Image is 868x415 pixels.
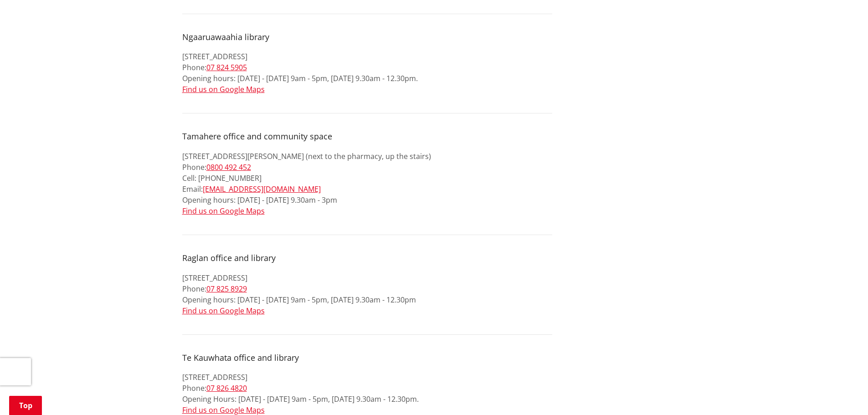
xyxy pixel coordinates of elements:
a: Top [9,396,42,415]
a: Find us on Google Maps [182,206,265,216]
a: Find us on Google Maps [182,405,265,415]
a: Find us on Google Maps [182,84,265,94]
a: 07 824 5905 [206,62,247,72]
h4: Te Kauwhata office and library [182,353,552,363]
a: 07 826 4820 [206,383,247,393]
a: [EMAIL_ADDRESS][DOMAIN_NAME] [203,184,321,194]
a: 0800 492 452 [206,162,251,172]
p: [STREET_ADDRESS] Phone: Opening hours: [DATE] - [DATE] 9am - 5pm, [DATE] 9.30am - 12.30pm. [182,51,552,95]
iframe: Messenger Launcher [826,377,859,410]
p: [STREET_ADDRESS] Phone: Opening hours: [DATE] - [DATE] 9am - 5pm, [DATE] 9.30am - 12.30pm [182,272,552,316]
a: Find us on Google Maps [182,306,265,316]
h4: Ngaaruawaahia library [182,32,552,42]
p: [STREET_ADDRESS][PERSON_NAME] (next to the pharmacy, up the stairs) Phone: Cell: [PHONE_NUMBER] E... [182,151,552,216]
h4: Tamahere office and community space [182,132,552,142]
h4: Raglan office and library [182,253,552,263]
a: 07 825 8929 [206,284,247,294]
